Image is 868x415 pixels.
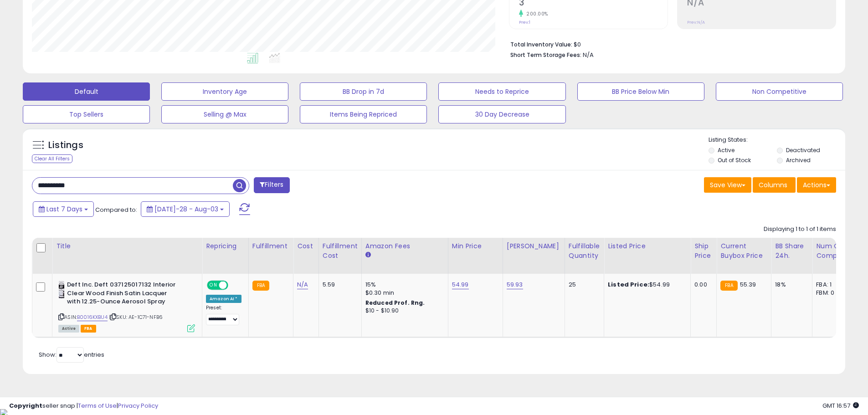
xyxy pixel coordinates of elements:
div: Cost [297,241,315,251]
b: Total Inventory Value: [510,41,572,48]
div: Min Price [452,241,499,251]
div: Fulfillment Cost [323,241,358,261]
div: Preset: [206,305,241,325]
div: 15% [365,281,441,289]
small: 200.00% [523,10,548,17]
div: seller snap | | [9,402,158,410]
button: Filters [254,177,289,193]
small: FBA [252,281,269,291]
label: Active [718,146,734,154]
div: Ship Price [694,241,713,261]
a: 59.93 [507,280,523,289]
button: Items Being Repriced [300,105,427,123]
div: 25 [569,281,597,289]
p: Listing States: [709,136,845,144]
span: Columns [759,180,787,190]
div: FBA: 1 [816,281,846,289]
label: Archived [786,156,811,164]
div: BB Share 24h. [775,241,808,261]
span: FBA [81,325,96,333]
b: Deft Inc. Deft 037125017132 Interior Clear Wood Finish Satin Lacquer with 12.25-Ounce Aerosol Spray [67,281,178,308]
div: $10 - $10.90 [365,307,441,315]
span: N/A [583,51,594,59]
button: Columns [753,177,796,193]
a: B0016KXBU4 [77,313,108,321]
div: Num of Comp. [816,241,849,261]
a: Terms of Use [78,401,117,410]
div: ASIN: [58,281,195,331]
b: Listed Price: [608,280,649,289]
h5: Listings [48,139,83,152]
div: [PERSON_NAME] [507,241,561,251]
b: Short Term Storage Fees: [510,51,581,59]
div: Clear All Filters [32,154,72,163]
div: Listed Price [608,241,687,251]
b: Reduced Prof. Rng. [365,299,425,307]
button: Selling @ Max [161,105,288,123]
button: Last 7 Days [33,201,94,217]
span: OFF [227,282,241,289]
span: 55.39 [740,280,756,289]
span: ON [208,282,219,289]
span: | SKU: AE-1C71-NFB6 [109,313,163,321]
button: Default [23,82,150,101]
button: [DATE]-28 - Aug-03 [141,201,230,217]
a: Privacy Policy [118,401,158,410]
div: Displaying 1 to 1 of 1 items [764,225,836,234]
button: 30 Day Decrease [438,105,565,123]
button: Non Competitive [716,82,843,101]
li: $0 [510,38,829,49]
small: Prev: 1 [519,20,530,25]
span: Compared to: [95,205,137,214]
strong: Copyright [9,401,42,410]
button: Actions [797,177,836,193]
button: BB Drop in 7d [300,82,427,101]
label: Out of Stock [718,156,751,164]
button: BB Price Below Min [577,82,704,101]
a: N/A [297,280,308,289]
div: Repricing [206,241,245,251]
small: Amazon Fees. [365,251,371,259]
button: Save View [704,177,751,193]
div: Fulfillment [252,241,289,251]
span: Last 7 Days [46,205,82,214]
button: Top Sellers [23,105,150,123]
div: $54.99 [608,281,683,289]
button: Needs to Reprice [438,82,565,101]
div: 18% [775,281,805,289]
span: 2025-08-11 16:57 GMT [822,401,859,410]
a: 54.99 [452,280,469,289]
div: 0.00 [694,281,709,289]
div: 5.59 [323,281,354,289]
button: Inventory Age [161,82,288,101]
span: Show: entries [39,350,104,359]
small: FBA [720,281,737,291]
img: 31VY3G0tiEL._SL40_.jpg [58,281,65,299]
label: Deactivated [786,146,820,154]
div: FBM: 0 [816,289,846,297]
span: [DATE]-28 - Aug-03 [154,205,218,214]
div: $0.30 min [365,289,441,297]
div: Title [56,241,198,251]
div: Current Buybox Price [720,241,767,261]
small: Prev: N/A [687,20,705,25]
span: All listings currently available for purchase on Amazon [58,325,79,333]
div: Fulfillable Quantity [569,241,600,261]
div: Amazon AI * [206,295,241,303]
div: Amazon Fees [365,241,444,251]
